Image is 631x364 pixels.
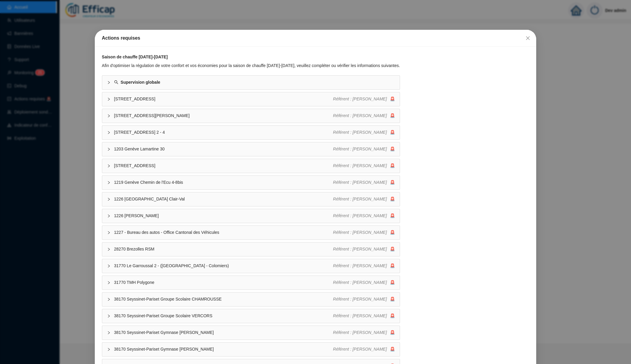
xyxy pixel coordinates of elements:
div: 38170 Seyssinet-Pariset Groupe Scolaire CHAMROUSSERéférent : [PERSON_NAME]🚨 [102,293,400,306]
span: collapsed [107,214,111,218]
span: collapsed [107,298,111,301]
div: Supervision globale [102,76,400,89]
span: Référent : [PERSON_NAME] [333,97,387,101]
span: search [114,80,118,84]
span: Référent : [PERSON_NAME] [333,213,387,218]
div: 🚨 [333,196,395,202]
div: 31770 Le Garroussal 2 - ([GEOGRAPHIC_DATA] - Colomiers)Référent : [PERSON_NAME]🚨 [102,259,400,273]
span: 38170 Seyssinet-Pariset Groupe Scolaire CHAMROUSSE [114,296,333,302]
div: 1226 [PERSON_NAME]Référent : [PERSON_NAME]🚨 [102,209,400,223]
div: Actions requises [102,35,529,42]
div: 🚨 [333,96,395,102]
div: 38170 Seyssinet-Pariset Gymnase [PERSON_NAME]Référent : [PERSON_NAME]🚨 [102,326,400,340]
div: [STREET_ADDRESS] 2 - 4Référent : [PERSON_NAME]🚨 [102,126,400,139]
strong: Supervision globale [121,80,160,85]
span: 1227 - Bureau des autos - Office Cantonal des Véhicules [114,229,333,236]
div: 🚨 [333,129,395,136]
div: 🚨 [333,313,395,319]
div: 31770 TMH PolygoneRéférent : [PERSON_NAME]🚨 [102,276,400,290]
div: 28270 Brezolles RSMRéférent : [PERSON_NAME]🚨 [102,242,400,256]
span: Référent : [PERSON_NAME] [333,113,387,118]
span: collapsed [107,348,111,351]
span: collapsed [107,81,111,84]
span: [STREET_ADDRESS] [114,96,333,102]
span: Référent : [PERSON_NAME] [333,313,387,318]
span: collapsed [107,331,111,335]
span: collapsed [107,164,111,168]
span: collapsed [107,131,111,134]
span: Référent : [PERSON_NAME] [333,130,387,135]
span: Référent : [PERSON_NAME] [333,230,387,235]
span: 1203 Genève Lamartine 30 [114,146,333,152]
div: 1219 Genève Chemin de l'Ecu 4-8bisRéférent : [PERSON_NAME]🚨 [102,176,400,189]
span: Fermer [523,36,533,41]
span: 1219 Genève Chemin de l'Ecu 4-8bis [114,179,333,186]
div: Afin d'optimiser la régulation de votre confort et vos économies pour la saison de chauffe [DATE]... [102,63,400,69]
span: close [525,36,530,41]
div: 🚨 [333,329,395,336]
span: 38170 Seyssinet-Pariset Gymnase [PERSON_NAME] [114,346,333,352]
span: collapsed [107,197,111,201]
span: collapsed [107,248,111,251]
button: Close [523,33,533,43]
div: 1203 Genève Lamartine 30Référent : [PERSON_NAME]🚨 [102,142,400,156]
span: Référent : [PERSON_NAME] [333,180,387,185]
span: [STREET_ADDRESS] [114,163,333,169]
div: 🚨 [333,213,395,219]
span: 1226 [PERSON_NAME] [114,213,333,219]
span: Référent : [PERSON_NAME] [333,263,387,268]
span: Référent : [PERSON_NAME] [333,197,387,201]
span: 1226 [GEOGRAPHIC_DATA] Clair-Val [114,196,333,202]
span: 31770 TMH Polygone [114,279,333,286]
span: Référent : [PERSON_NAME] [333,297,387,301]
span: collapsed [107,231,111,234]
strong: Saison de chauffe [DATE]-[DATE] [102,55,168,59]
div: 🚨 [333,229,395,236]
span: 31770 Le Garroussal 2 - ([GEOGRAPHIC_DATA] - Colomiers) [114,263,333,269]
div: [STREET_ADDRESS]Référent : [PERSON_NAME]🚨 [102,159,400,173]
div: 38170 Seyssinet-Pariset Groupe Scolaire VERCORSRéférent : [PERSON_NAME]🚨 [102,309,400,323]
div: 🚨 [333,179,395,186]
div: 🚨 [333,263,395,269]
span: Référent : [PERSON_NAME] [333,147,387,151]
div: 🚨 [333,279,395,286]
span: collapsed [107,181,111,184]
span: 38170 Seyssinet-Pariset Gymnase [PERSON_NAME] [114,329,333,336]
span: 28270 Brezolles RSM [114,246,333,252]
div: 🚨 [333,346,395,352]
span: [STREET_ADDRESS] 2 - 4 [114,129,333,136]
span: 38170 Seyssinet-Pariset Groupe Scolaire VERCORS [114,313,333,319]
div: 🚨 [333,163,395,169]
div: 38170 Seyssinet-Pariset Gymnase [PERSON_NAME]Référent : [PERSON_NAME]🚨 [102,343,400,356]
span: [STREET_ADDRESS][PERSON_NAME] [114,113,333,119]
span: collapsed [107,314,111,318]
div: 1226 [GEOGRAPHIC_DATA] Clair-ValRéférent : [PERSON_NAME]🚨 [102,192,400,206]
div: [STREET_ADDRESS][PERSON_NAME]Référent : [PERSON_NAME]🚨 [102,109,400,123]
span: collapsed [107,147,111,151]
span: Référent : [PERSON_NAME] [333,247,387,251]
div: 🚨 [333,113,395,119]
div: 🚨 [333,296,395,302]
span: collapsed [107,281,111,284]
span: collapsed [107,97,111,101]
div: 1227 - Bureau des autos - Office Cantonal des VéhiculesRéférent : [PERSON_NAME]🚨 [102,226,400,239]
span: Référent : [PERSON_NAME] [333,347,387,351]
div: 🚨 [333,246,395,252]
span: Référent : [PERSON_NAME] [333,163,387,168]
span: collapsed [107,264,111,268]
div: [STREET_ADDRESS]Référent : [PERSON_NAME]🚨 [102,92,400,106]
span: Référent : [PERSON_NAME] [333,330,387,335]
span: Référent : [PERSON_NAME] [333,280,387,285]
span: collapsed [107,114,111,118]
div: 🚨 [333,146,395,152]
